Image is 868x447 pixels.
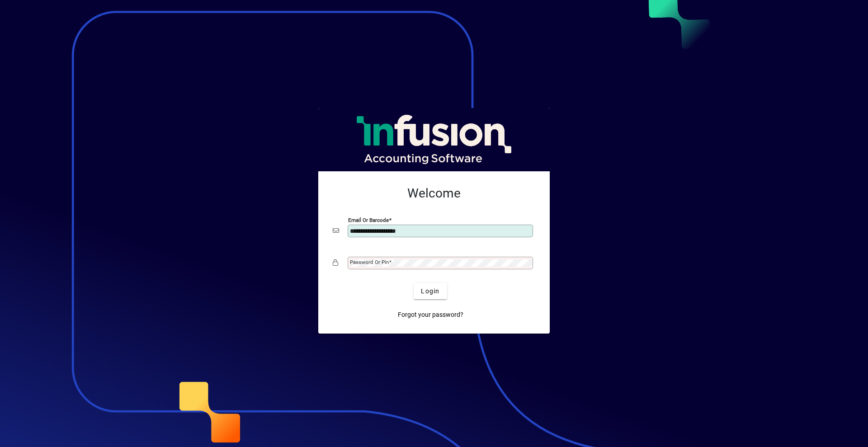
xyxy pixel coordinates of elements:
[414,283,447,299] button: Login
[350,259,389,265] mat-label: Password or Pin
[398,310,463,320] span: Forgot your password?
[333,186,535,201] h2: Welcome
[394,306,467,323] a: Forgot your password?
[421,287,439,296] span: Login
[348,217,389,223] mat-label: Email or Barcode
